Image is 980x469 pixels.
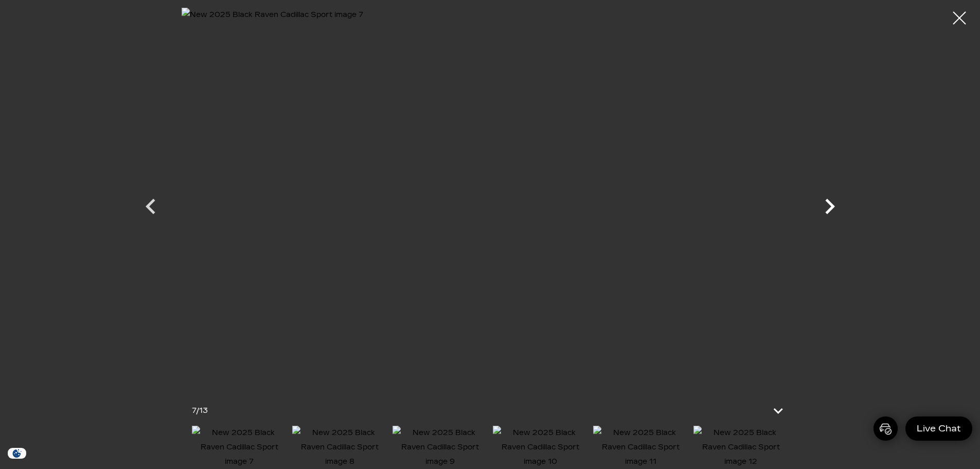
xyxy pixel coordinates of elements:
[199,406,208,415] span: 13
[192,426,287,469] img: New 2025 Black Raven Cadillac Sport image 7
[693,426,789,469] img: New 2025 Black Raven Cadillac Sport image 12
[905,416,972,441] a: Live Chat
[874,416,898,441] a: Cart
[814,186,845,232] div: Next
[593,426,688,469] img: New 2025 Black Raven Cadillac Sport image 11
[135,186,166,232] div: Previous
[912,423,966,435] span: Live Chat
[292,426,387,469] img: New 2025 Black Raven Cadillac Sport image 8
[182,8,799,387] img: New 2025 Black Raven Cadillac Sport image 7
[493,426,588,469] img: New 2025 Black Raven Cadillac Sport image 10
[192,406,196,415] span: 7
[192,404,208,418] div: /
[5,448,29,459] div: Privacy Settings
[393,426,488,469] img: New 2025 Black Raven Cadillac Sport image 9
